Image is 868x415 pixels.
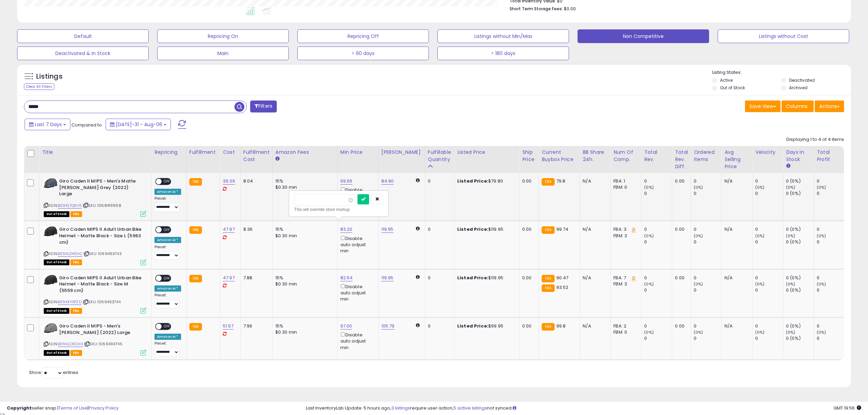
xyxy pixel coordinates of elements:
[381,226,394,233] a: 119.95
[84,341,122,347] span: | SKU: 1069493745
[297,29,429,43] button: Repricing Off
[694,287,721,293] div: 0
[786,287,814,293] div: 0 (0%)
[381,275,394,281] a: 119.95
[644,233,654,239] small: (0%)
[162,179,173,185] span: OFF
[340,235,373,254] div: Disable auto adjust min
[583,275,605,281] div: N/A
[675,149,688,170] div: Total Rev. Diff.
[644,226,672,232] div: 0
[786,178,814,184] div: 0 (0%)
[275,149,335,156] div: Amazon Fees
[755,330,765,335] small: (0%)
[786,185,796,190] small: (0%)
[510,6,563,12] b: Short Term Storage Fees:
[457,323,514,329] div: $99.95
[391,405,410,411] a: 3 listings
[786,233,796,239] small: (0%)
[817,178,844,184] div: 0
[59,226,142,247] b: Giro Caden MIPS II Adult Urban Bike Helmet - Matte Black - Size L (5963 cm)
[89,405,119,411] a: Privacy Policy
[70,211,82,217] span: FBA
[817,335,844,342] div: 0
[29,369,78,376] span: Show: entries
[583,178,605,184] div: N/A
[817,190,844,197] div: 0
[70,350,82,356] span: FBA
[675,323,686,329] div: 0.00
[720,85,745,91] label: Out of Stock
[694,226,721,232] div: 0
[457,275,514,281] div: $119.95
[154,334,181,340] div: Amazon AI *
[613,233,636,239] div: FBM: 3
[613,281,636,287] div: FBM: 3
[644,281,654,287] small: (0%)
[755,287,783,293] div: 0
[275,329,332,335] div: $0.30 min
[275,178,332,184] div: 15%
[786,136,844,143] div: Displaying 1 to 4 of 4 items
[44,178,57,188] img: 31jY63kkTrL._SL40_.jpg
[817,275,844,281] div: 0
[712,69,851,76] p: Listing States:
[340,178,353,185] a: 69.66
[157,29,289,43] button: Repricing On
[17,46,149,60] button: Deactivated & In Stock
[58,405,87,411] a: Terms of Use
[675,275,686,281] div: 0.00
[644,190,672,197] div: 0
[59,275,142,296] b: Giro Caden MIPS II Adult Urban Bike Helmet - Matte Black - Size M (5559 cm)
[83,203,121,208] span: | SKU: 1068419968
[58,251,82,257] a: B09KLD4SHC
[718,29,849,43] button: Listings without Cost
[17,29,149,43] button: Default
[243,178,267,184] div: 8.04
[457,275,488,281] b: Listed Price:
[457,178,514,184] div: $79.80
[44,226,146,264] div: ASIN:
[556,275,569,281] span: 90.47
[789,85,808,91] label: Archived
[381,149,422,156] div: [PERSON_NAME]
[786,275,814,281] div: 0 (0%)
[340,275,353,281] a: 82.64
[154,149,184,156] div: Repricing
[675,226,686,232] div: 0.00
[694,281,703,287] small: (0%)
[720,77,733,83] label: Active
[457,226,488,232] b: Listed Price:
[44,275,146,313] div: ASIN:
[613,275,636,281] div: FBA: 7
[154,237,181,243] div: Amazon AI *
[583,149,608,163] div: BB Share 24h.
[542,275,554,282] small: FBA
[556,226,569,232] span: 99.74
[522,275,533,281] div: 0.00
[116,121,162,128] span: [DATE]-31 - Aug-06
[817,239,844,245] div: 0
[724,275,747,281] div: N/A
[782,101,814,112] button: Columns
[583,226,605,232] div: N/A
[786,239,814,245] div: 0 (0%)
[154,245,181,260] div: Preset:
[223,149,238,156] div: Cost
[453,405,487,411] a: 5 active listings
[275,233,332,239] div: $0.30 min
[340,149,376,156] div: Min Price
[7,405,119,412] div: seller snap | |
[556,323,566,329] span: 99.8
[275,226,332,232] div: 15%
[786,103,808,110] span: Columns
[694,149,719,163] div: Ordered Items
[70,259,82,265] span: FBA
[817,281,826,287] small: (0%)
[583,323,605,329] div: N/A
[243,226,267,232] div: 8.36
[36,72,63,81] h5: Listings
[70,308,82,314] span: FBA
[162,275,173,281] span: OFF
[724,226,747,232] div: N/A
